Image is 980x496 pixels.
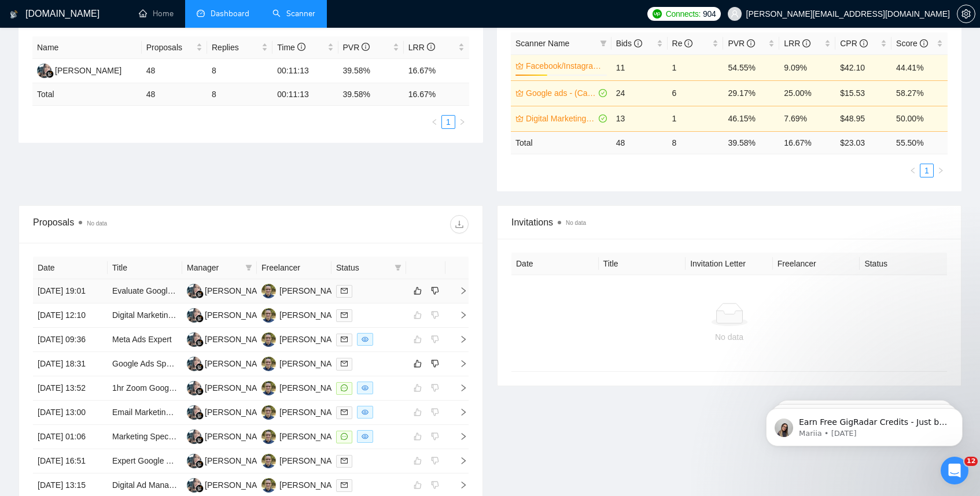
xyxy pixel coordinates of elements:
[196,412,204,420] img: gigradar-bm.png
[108,303,182,328] td: Digital Marketing Strategist & Project Manager (Full-Time Remote Contract)
[779,131,835,154] td: 16.67 %
[957,9,975,18] span: setting
[245,264,252,271] span: filter
[450,335,467,343] span: right
[686,253,773,275] th: Invitation Letter
[112,359,373,368] a: Google Ads Specialist for Niche B2B Campaign (Clay Agency Keywords)
[187,284,201,298] img: MC
[187,478,201,493] img: MC
[205,454,271,467] div: [PERSON_NAME]
[934,164,948,177] li: Next Page
[941,457,968,484] iframe: Intercom live chat
[779,54,835,80] td: 9.09%
[205,479,271,491] div: [PERSON_NAME]
[600,40,607,47] span: filter
[279,382,346,394] div: [PERSON_NAME]
[187,431,271,441] a: MC[PERSON_NAME]
[338,83,404,106] td: 39.58 %
[515,62,524,70] span: crown
[187,407,271,416] a: MC[PERSON_NAME]
[187,358,271,368] a: MC[PERSON_NAME]
[362,433,369,440] span: eye
[197,9,205,17] span: dashboard
[728,39,755,48] span: PVR
[906,164,920,177] li: Previous Page
[279,357,346,370] div: [PERSON_NAME]
[341,360,348,367] span: mail
[920,164,933,177] a: 1
[108,352,182,376] td: Google Ads Specialist for Niche B2B Campaign (Clay Agency Keywords)
[336,261,390,274] span: Status
[431,359,439,368] span: dislike
[341,409,348,416] span: mail
[243,259,255,276] span: filter
[404,83,469,106] td: 16.67 %
[431,286,439,295] span: dislike
[431,119,438,125] span: left
[207,83,272,106] td: 8
[112,310,383,320] a: Digital Marketing Strategist & Project Manager (Full-Time Remote Contract)
[723,80,779,106] td: 29.17%
[112,383,219,393] a: 1hr Zoom Google ads Review
[906,164,920,177] button: left
[414,286,422,295] span: like
[909,167,916,174] span: left
[33,376,108,401] td: [DATE] 13:52
[205,406,271,419] div: [PERSON_NAME]
[450,215,469,234] button: download
[611,80,668,106] td: 24
[33,401,108,425] td: [DATE] 13:00
[428,115,441,129] li: Previous Page
[338,59,404,83] td: 39.58%
[599,253,686,275] th: Title
[404,59,469,83] td: 16.67%
[920,39,928,47] span: info-circle
[279,333,346,346] div: [PERSON_NAME]
[205,309,271,321] div: [PERSON_NAME]
[599,89,607,97] span: check-circle
[187,480,271,489] a: MC[PERSON_NAME]
[37,64,51,78] img: MC
[411,357,425,371] button: like
[187,456,271,465] a: MC[PERSON_NAME]
[55,64,121,77] div: [PERSON_NAME]
[279,309,346,321] div: [PERSON_NAME]
[703,8,716,20] span: 904
[450,287,467,295] span: right
[392,259,404,276] span: filter
[32,83,142,106] td: Total
[261,310,346,319] a: RG[PERSON_NAME]
[450,457,467,465] span: right
[196,290,204,298] img: gigradar-bm.png
[428,284,442,298] button: dislike
[668,80,724,106] td: 6
[450,360,467,368] span: right
[261,405,276,420] img: RG
[450,432,467,441] span: right
[835,131,891,154] td: $ 23.03
[773,253,860,275] th: Freelancer
[279,406,346,419] div: [PERSON_NAME]
[261,284,276,298] img: RG
[455,115,469,129] li: Next Page
[279,479,346,491] div: [PERSON_NAME]
[142,36,207,59] th: Proposals
[511,253,599,275] th: Date
[341,482,348,488] span: mail
[891,54,948,80] td: 44.41%
[207,59,272,83] td: 8
[112,456,395,465] a: Expert Google Ads Consultant Needed to Review Lead Generation Campaigns
[779,106,835,131] td: 7.69%
[33,425,108,449] td: [DATE] 01:06
[362,43,370,51] span: info-circle
[261,383,346,392] a: RG[PERSON_NAME]
[196,484,204,493] img: gigradar-bm.png
[442,116,455,128] a: 1
[272,9,315,18] a: searchScanner
[362,384,369,391] span: eye
[187,310,271,319] a: MC[PERSON_NAME]
[10,5,18,24] img: logo
[196,339,204,347] img: gigradar-bm.png
[521,331,938,343] div: No data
